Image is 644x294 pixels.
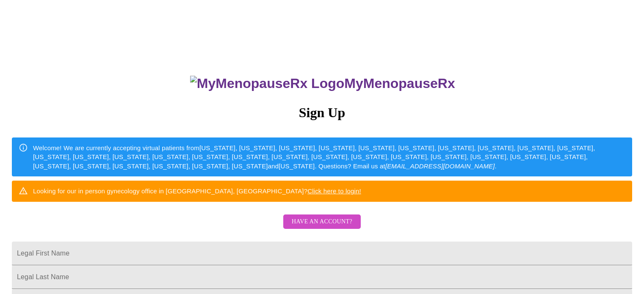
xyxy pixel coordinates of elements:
h3: Sign Up [12,105,632,121]
span: Have an account? [292,217,352,227]
h3: MyMenopauseRx [13,76,633,91]
button: Have an account? [283,214,361,229]
a: Click here to login! [307,187,361,195]
div: Welcome! We are currently accepting virtual patients from [US_STATE], [US_STATE], [US_STATE], [US... [33,140,625,174]
a: Have an account? [281,224,363,231]
img: MyMenopauseRx Logo [190,76,344,91]
div: Looking for our in person gynecology office in [GEOGRAPHIC_DATA], [GEOGRAPHIC_DATA]? [33,183,361,199]
em: [EMAIL_ADDRESS][DOMAIN_NAME] [385,162,495,170]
